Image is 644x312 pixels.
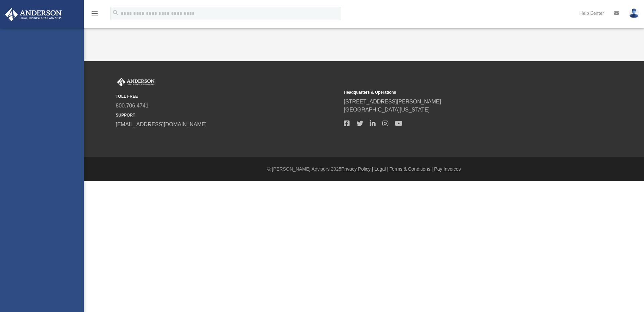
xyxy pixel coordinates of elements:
i: search [112,9,119,16]
a: Legal | [374,166,388,172]
a: 800.706.4741 [116,103,149,108]
a: Privacy Policy | [341,166,373,172]
img: User Pic [629,8,639,18]
a: [STREET_ADDRESS][PERSON_NAME] [344,99,441,104]
a: Terms & Conditions | [390,166,433,172]
img: Anderson Advisors Platinum Portal [3,8,64,21]
img: Anderson Advisors Platinum Portal [116,78,156,87]
a: [EMAIL_ADDRESS][DOMAIN_NAME] [116,122,207,127]
small: Headquarters & Operations [344,89,567,95]
small: TOLL FREE [116,93,339,99]
i: menu [91,9,99,17]
a: Pay Invoices [434,166,461,172]
div: © [PERSON_NAME] Advisors 2025 [84,166,644,173]
a: [GEOGRAPHIC_DATA][US_STATE] [344,107,430,113]
a: menu [91,13,99,17]
small: SUPPORT [116,112,339,118]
